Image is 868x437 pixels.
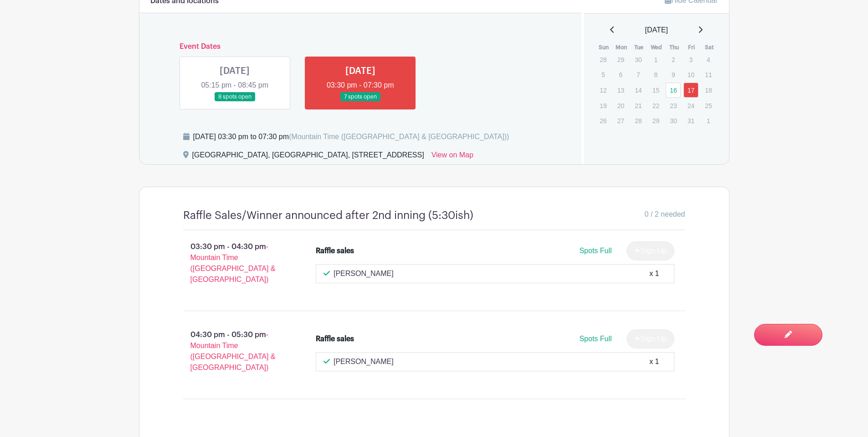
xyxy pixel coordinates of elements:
p: 7 [631,68,646,82]
p: 04:30 pm - 05:30 pm [169,326,302,377]
a: 16 [666,83,681,98]
th: Thu [665,43,683,52]
span: - Mountain Time ([GEOGRAPHIC_DATA] & [GEOGRAPHIC_DATA]) [190,331,276,371]
p: 6 [613,68,628,82]
p: 25 [701,99,716,113]
a: 17 [683,83,699,98]
p: 26 [596,114,611,128]
div: Raffle sales [316,333,354,344]
span: - Mountain Time ([GEOGRAPHIC_DATA] & [GEOGRAPHIC_DATA]) [190,243,276,283]
span: Spots Full [579,247,611,255]
h4: Raffle Sales/Winner announced after 2nd inning (5:30ish) [183,209,473,222]
div: x 1 [649,268,659,279]
p: 23 [666,99,681,113]
p: 29 [613,52,628,67]
p: 19 [596,99,611,113]
h6: Event Dates [172,42,549,51]
p: 12 [596,83,611,97]
th: Tue [630,43,648,52]
th: Wed [648,43,666,52]
p: [PERSON_NAME] [334,268,394,279]
span: [DATE] [645,25,668,36]
span: Spots Full [579,335,611,343]
p: 2 [666,52,681,67]
div: x 1 [649,356,659,367]
span: (Mountain Time ([GEOGRAPHIC_DATA] & [GEOGRAPHIC_DATA])) [289,133,509,140]
div: [DATE] 03:30 pm to 07:30 pm [193,131,509,142]
p: 14 [631,83,646,97]
div: [GEOGRAPHIC_DATA], [GEOGRAPHIC_DATA], [STREET_ADDRESS] [192,150,424,164]
p: 29 [648,114,663,128]
span: 0 / 2 needed [645,209,685,220]
th: Fri [683,43,701,52]
p: 4 [701,52,716,67]
p: 5 [596,68,611,82]
th: Sun [595,43,613,52]
p: 03:30 pm - 04:30 pm [169,238,302,289]
p: 18 [701,83,716,97]
p: 15 [648,83,663,97]
th: Sat [700,43,718,52]
p: 31 [683,114,699,128]
p: [PERSON_NAME] [334,356,394,367]
p: 28 [631,114,646,128]
p: 20 [613,99,628,113]
p: 3 [683,52,699,67]
div: Raffle sales [316,245,354,256]
p: 22 [648,99,663,113]
p: 28 [596,52,611,67]
p: 24 [683,99,699,113]
a: View on Map [431,150,473,164]
p: 21 [631,99,646,113]
p: 13 [613,83,628,97]
p: 1 [701,114,716,128]
p: 30 [631,52,646,67]
th: Mon [613,43,631,52]
p: 9 [666,68,681,82]
p: 30 [666,114,681,128]
p: 10 [683,68,699,82]
p: 27 [613,114,628,128]
p: 1 [648,52,663,67]
p: 11 [701,68,716,82]
p: 8 [648,68,663,82]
